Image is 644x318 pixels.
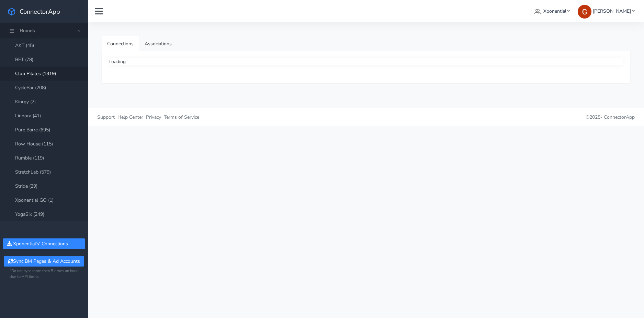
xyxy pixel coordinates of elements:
[593,8,631,14] span: [PERSON_NAME]
[604,114,635,120] span: ConnectorApp
[20,7,60,16] span: ConnectorApp
[575,5,637,17] a: [PERSON_NAME]
[3,238,85,249] button: Xponential's' Connections
[371,114,635,121] p: © 2025 -
[543,8,566,14] span: Xponential
[20,27,35,34] span: Brands
[4,256,84,267] button: Sync BM Pages & Ad Accounts
[109,58,623,65] div: Loading
[578,5,591,19] img: Greg Clemmons
[97,114,115,120] span: Support
[532,5,573,17] a: Xponential
[146,114,161,120] span: Privacy
[164,114,199,120] span: Terms of Service
[10,268,78,280] small: *Do not sync more then 5 times an hour due to API limits.
[102,36,139,51] a: Connections
[117,114,143,120] span: Help Center
[139,36,177,51] a: Associations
